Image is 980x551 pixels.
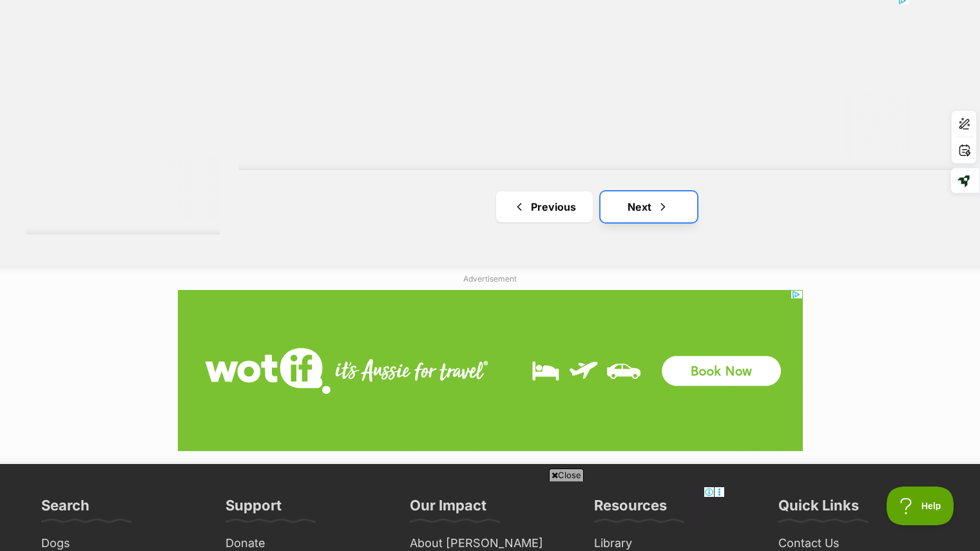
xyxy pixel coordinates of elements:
h3: Support [226,496,282,522]
iframe: Advertisement [256,487,725,545]
nav: Pagination [239,191,954,222]
span: Close [549,469,584,481]
iframe: Help Scout Beacon - Open [887,487,954,525]
h3: Quick Links [778,496,859,522]
a: Previous page [496,191,593,222]
h3: Search [41,496,90,522]
iframe: Advertisement [178,290,803,451]
a: Next page [600,191,697,222]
